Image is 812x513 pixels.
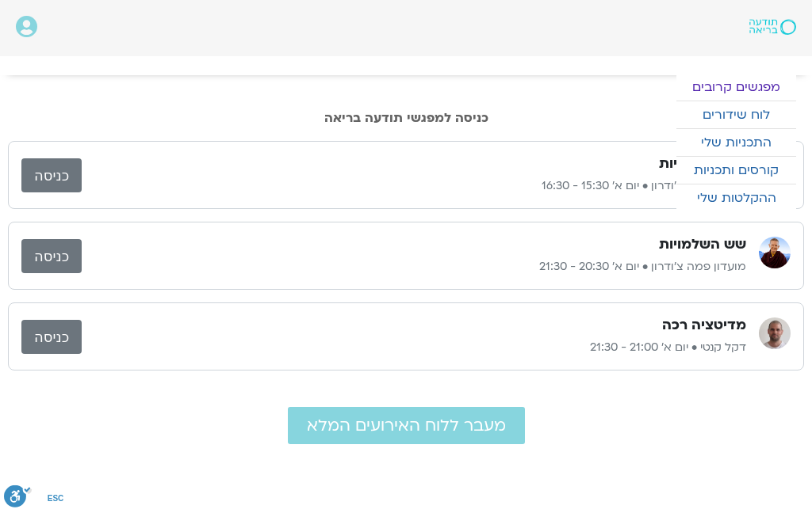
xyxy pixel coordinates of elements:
h3: מדיטציה רכה [662,316,746,335]
a: לוח שידורים [676,101,796,128]
p: דקל קנטי • יום א׳ 21:00 - 21:30 [82,338,746,357]
h3: שש השלמויות [659,235,746,254]
p: מועדון פמה צ'ודרון • יום א׳ 15:30 - 16:30 [82,177,746,196]
a: כניסה [21,239,82,273]
a: מעבר ללוח האירועים המלא [288,407,525,444]
h3: שש השלמויות [659,154,746,173]
a: ההקלטות שלי [676,184,796,211]
a: מפגשים קרובים [676,74,796,101]
img: דקל קנטי [759,317,791,349]
a: קורסים ותכניות [676,157,796,184]
span: מעבר ללוח האירועים המלא [307,416,506,435]
h2: כניסה למפגשי תודעה בריאה [8,111,804,125]
a: כניסה [21,320,82,354]
a: כניסה [21,158,82,192]
a: התכניות שלי [676,129,796,156]
img: מועדון פמה צ'ודרון [759,237,791,268]
p: מועדון פמה צ'ודרון • יום א׳ 20:30 - 21:30 [82,257,746,276]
